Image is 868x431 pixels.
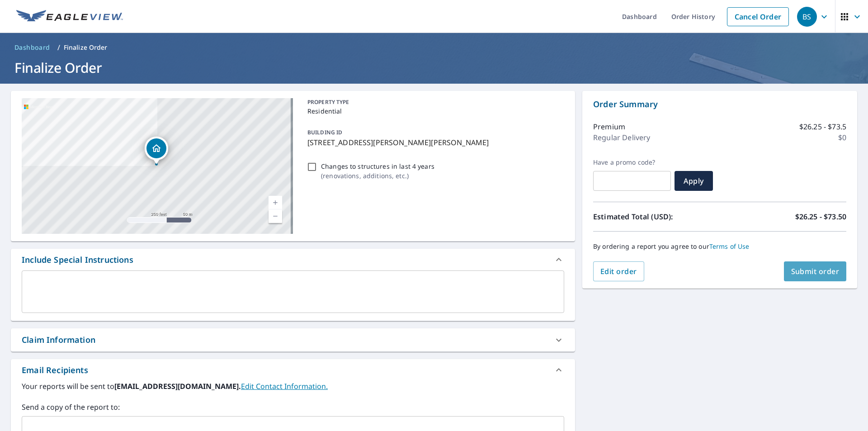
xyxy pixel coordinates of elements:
[593,98,846,110] p: Order Summary
[593,242,846,251] p: By ordering a report you agree to our
[321,161,434,171] p: Changes to structures in last 4 years
[307,98,561,106] p: PROPERTY TYPE
[675,171,713,191] button: Apply
[838,132,846,143] p: $0
[22,254,133,266] div: Include Special Instructions
[114,381,241,391] b: [EMAIL_ADDRESS][DOMAIN_NAME].
[791,266,840,276] span: Submit order
[321,171,434,180] p: ( renovations, additions, etc. )
[600,266,637,276] span: Edit order
[64,43,108,52] p: Finalize Order
[11,58,857,77] h1: Finalize Order
[145,137,168,165] div: Dropped pin, building 1, Residential property, 6229 Michael Ln Matteson, IL 60443
[57,42,60,53] li: /
[709,242,750,251] a: Terms of Use
[11,359,575,381] div: Email Recipients
[14,43,50,52] span: Dashboard
[11,249,575,270] div: Include Special Instructions
[593,121,625,132] p: Premium
[593,132,650,143] p: Regular Delivery
[307,137,561,148] p: [STREET_ADDRESS][PERSON_NAME][PERSON_NAME]
[593,158,671,166] label: Have a promo code?
[22,334,95,346] div: Claim Information
[307,128,342,136] p: BUILDING ID
[11,40,54,55] a: Dashboard
[593,211,720,222] p: Estimated Total (USD):
[269,196,282,209] a: Current Level 17, Zoom In
[307,106,561,116] p: Residential
[682,176,706,186] span: Apply
[795,211,846,222] p: $26.25 - $73.50
[784,261,847,281] button: Submit order
[22,381,564,392] label: Your reports will be sent to
[241,381,328,391] a: EditContactInfo
[11,328,575,351] div: Claim Information
[22,402,564,412] label: Send a copy of the report to:
[16,10,123,24] img: EV Logo
[269,209,282,223] a: Current Level 17, Zoom Out
[593,261,644,281] button: Edit order
[22,364,88,376] div: Email Recipients
[797,7,817,27] div: BS
[799,121,846,132] p: $26.25 - $73.5
[11,40,857,55] nav: breadcrumb
[727,7,789,26] a: Cancel Order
